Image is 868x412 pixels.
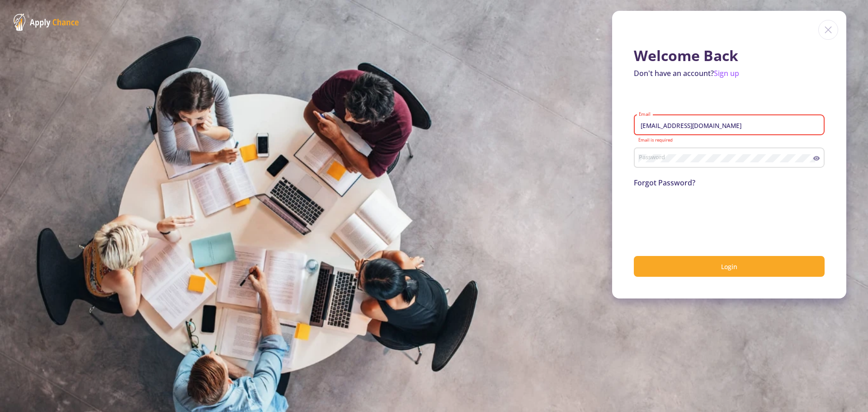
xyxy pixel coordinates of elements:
img: close icon [818,20,838,40]
a: Forgot Password? [634,178,695,188]
span: Login [721,262,737,271]
button: Login [634,256,825,277]
a: Sign up [714,68,739,78]
mat-error: Email is required [638,138,821,143]
img: ApplyChance Logo [14,14,79,31]
h1: Welcome Back [634,47,825,64]
p: Don't have an account? [634,68,825,79]
iframe: reCAPTCHA [634,199,771,234]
